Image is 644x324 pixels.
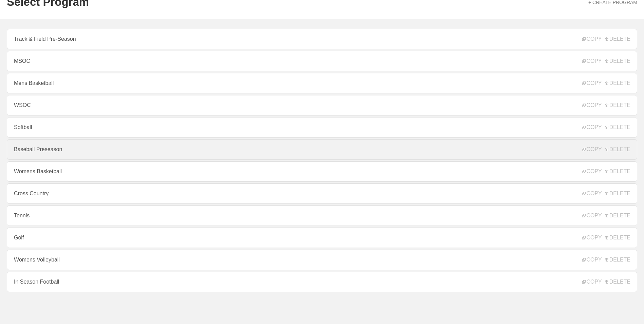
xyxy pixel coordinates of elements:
span: DELETE [605,124,630,130]
span: DELETE [605,36,630,42]
span: COPY [582,213,602,219]
a: MSOC [7,51,637,71]
span: COPY [582,257,602,263]
a: In Season Football [7,272,637,292]
span: DELETE [605,80,630,86]
span: COPY [582,191,602,197]
span: DELETE [605,168,630,175]
span: COPY [582,102,602,108]
span: DELETE [605,146,630,152]
span: COPY [582,36,602,42]
span: DELETE [605,58,630,64]
a: Baseball Preseason [7,139,637,160]
span: DELETE [605,257,630,263]
a: Mens Basketball [7,73,637,93]
span: COPY [582,168,602,175]
a: Softball [7,117,637,138]
span: DELETE [605,213,630,219]
span: DELETE [605,102,630,108]
a: Tennis [7,205,637,226]
span: COPY [582,235,602,241]
a: WSOC [7,95,637,115]
span: COPY [582,80,602,86]
span: COPY [582,58,602,64]
iframe: Chat Widget [610,291,644,324]
a: Womens Basketball [7,161,637,182]
span: COPY [582,124,602,130]
span: DELETE [605,235,630,241]
a: Golf [7,228,637,248]
span: COPY [582,279,602,285]
a: Womens Volleyball [7,250,637,270]
a: Track & Field Pre-Season [7,29,637,49]
span: DELETE [605,279,630,285]
a: Cross Country [7,183,637,204]
span: DELETE [605,191,630,197]
span: COPY [582,146,602,152]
